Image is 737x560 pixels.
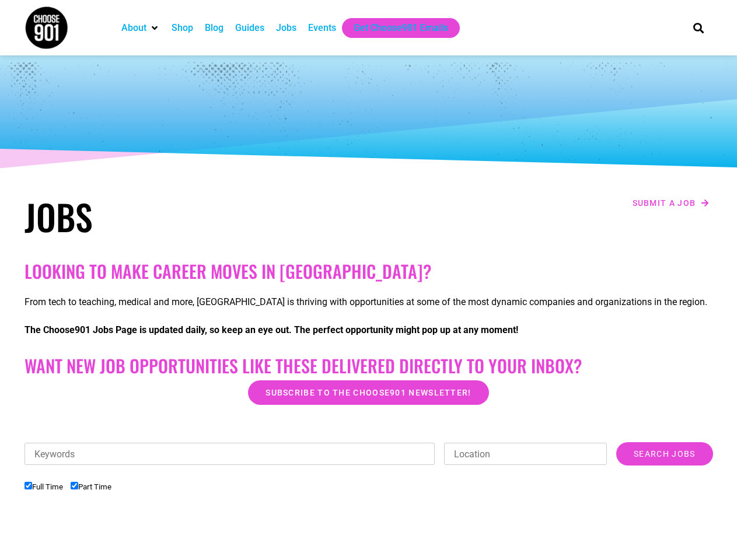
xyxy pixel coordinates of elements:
[689,18,708,37] div: Search
[116,18,673,38] nav: Main nav
[25,324,518,335] strong: The Choose901 Jobs Page is updated daily, so keep an eye out. The perfect opportunity might pop u...
[266,388,471,397] span: Subscribe to the Choose901 newsletter!
[25,195,363,237] h1: Jobs
[629,195,713,211] a: Submit a job
[235,21,264,35] a: Guides
[25,443,435,465] input: Keywords
[25,482,32,489] input: Full Time
[308,21,336,35] a: Events
[276,21,296,35] a: Jobs
[71,482,111,491] label: Part Time
[25,261,713,282] h2: Looking to make career moves in [GEOGRAPHIC_DATA]?
[121,21,146,35] a: About
[25,295,713,309] p: From tech to teaching, medical and more, [GEOGRAPHIC_DATA] is thriving with opportunities at some...
[248,380,488,405] a: Subscribe to the Choose901 newsletter!
[633,199,696,207] span: Submit a job
[172,21,193,35] a: Shop
[25,355,713,376] h2: Want New Job Opportunities like these Delivered Directly to your Inbox?
[205,21,223,35] a: Blog
[25,482,63,491] label: Full Time
[354,21,448,35] a: Get Choose901 Emails
[71,482,78,489] input: Part Time
[116,18,166,38] div: About
[616,442,712,466] input: Search Jobs
[444,443,607,465] input: Location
